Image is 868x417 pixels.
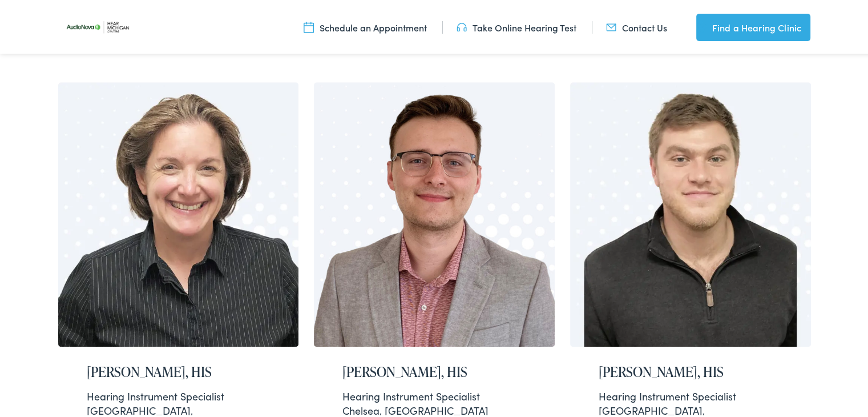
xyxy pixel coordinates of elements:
img: Elyse Russell is a hearing instrument specialist at Hear Michigan Centers in Hastings, MI. [58,80,299,345]
img: utility icon [304,19,314,31]
a: Schedule an Appointment [304,19,427,31]
img: Garrett Hunt is a hearing instrument specialist at Hear Michigan Centers in Midland, MI. [314,80,555,345]
div: Hearing Instrument Specialist [342,387,526,401]
img: utility icon [606,19,616,31]
a: Contact Us [606,19,667,31]
img: utility icon [696,18,706,32]
h2: [PERSON_NAME], HIS [342,362,526,378]
img: Jacob Giddin, HIS is a hearing instrument specialist at Hear Michigan Centers in Grand Rapids, MI. [570,80,811,345]
h2: [PERSON_NAME], HIS [599,362,782,378]
a: Find a Hearing Clinic [696,11,810,39]
h2: [PERSON_NAME], HIS [87,362,271,378]
div: Chelsea, [GEOGRAPHIC_DATA] [342,387,526,415]
img: utility icon [457,19,467,31]
a: Take Online Hearing Test [457,19,576,31]
div: Hearing Instrument Specialist [599,387,782,401]
div: Hearing Instrument Specialist [87,387,271,401]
